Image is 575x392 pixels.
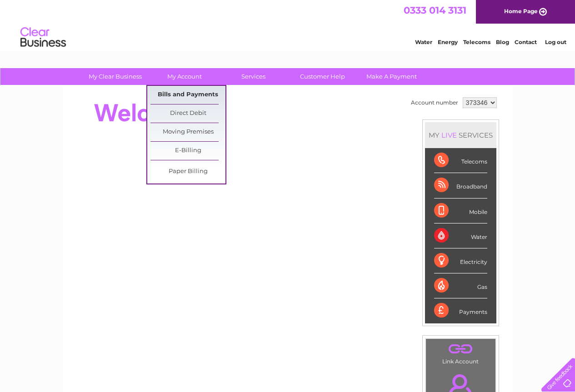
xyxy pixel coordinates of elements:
img: logo.png [20,24,66,51]
a: Energy [438,39,458,45]
a: . [428,341,493,357]
div: Mobile [434,198,487,223]
div: Water [434,223,487,248]
a: Log out [545,39,566,45]
a: Telecoms [463,39,490,45]
td: Link Account [425,338,496,367]
a: Blog [496,39,509,45]
div: Payments [434,298,487,323]
div: MY SERVICES [425,122,496,148]
div: Electricity [434,248,487,273]
div: LIVE [440,131,459,139]
div: Gas [434,273,487,298]
td: Account number [409,95,460,110]
a: My Account [147,68,222,85]
a: Customer Help [285,68,360,85]
div: Broadband [434,173,487,198]
a: Moving Premises [150,123,225,141]
a: Contact [515,39,537,45]
a: Make A Payment [354,68,429,85]
a: Water [415,39,432,45]
a: 0333 014 3131 [404,5,466,16]
div: Telecoms [434,148,487,173]
a: Bills and Payments [150,86,225,104]
a: Paper Billing [150,163,225,181]
a: My Clear Business [78,68,153,85]
a: E-Billing [150,142,225,160]
a: Direct Debit [150,104,225,123]
div: Clear Business is a trading name of Verastar Limited (registered in [GEOGRAPHIC_DATA] No. 3667643... [73,5,503,44]
a: Services [216,68,291,85]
